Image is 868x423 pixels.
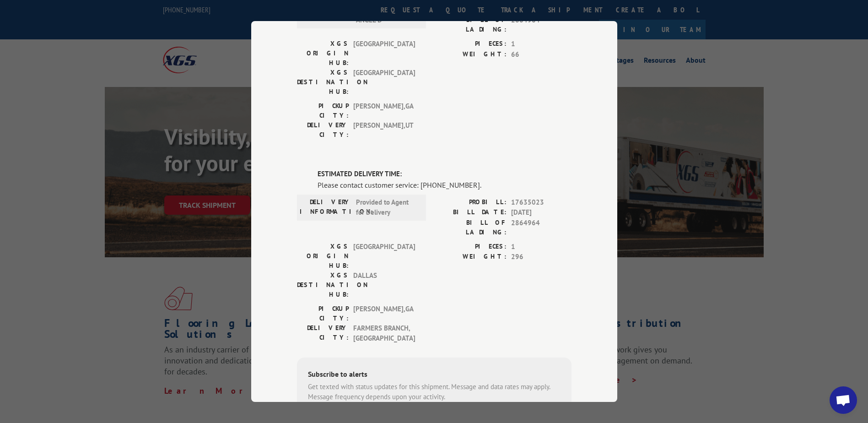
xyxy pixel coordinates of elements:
span: 66 [511,49,571,60]
span: [PERSON_NAME] , GA [353,101,415,120]
span: FARMERS BRANCH , [GEOGRAPHIC_DATA] [353,323,415,344]
label: PIECES: [434,242,507,252]
label: WEIGHT: [434,252,507,262]
label: WEIGHT: [434,49,507,60]
span: 2864964 [511,15,571,34]
label: PICKUP CITY: [297,101,349,120]
label: PROBILL: [434,197,507,208]
label: BILL DATE: [434,207,507,218]
label: XGS ORIGIN HUB: [297,39,349,68]
label: XGS ORIGIN HUB: [297,242,349,271]
span: [GEOGRAPHIC_DATA] [353,242,415,271]
label: DELIVERY INFORMATION: [300,197,351,218]
label: DELIVERY CITY: [297,120,349,140]
span: [GEOGRAPHIC_DATA] [353,68,415,97]
label: ESTIMATED DELIVERY TIME: [318,169,571,179]
div: Get texted with status updates for this shipment. Message and data rates may apply. Message frequ... [308,382,561,402]
span: Provided to Agent for Delivery [356,197,418,218]
label: XGS DESTINATION HUB: [297,68,349,97]
span: 17635023 [511,197,571,208]
label: PICKUP CITY: [297,304,349,323]
span: [GEOGRAPHIC_DATA] [353,39,415,68]
label: BILL OF LADING: [434,218,507,237]
span: [PERSON_NAME] , UT [353,120,415,140]
div: Subscribe to alerts [308,369,561,382]
span: 1 [511,242,571,252]
span: 2864964 [511,218,571,237]
span: [PERSON_NAME] , GA [353,304,415,323]
div: Open chat [830,386,857,414]
div: Please contact customer service: [PHONE_NUMBER]. [318,179,571,190]
label: DELIVERY CITY: [297,323,349,344]
label: PIECES: [434,39,507,49]
label: BILL OF LADING: [434,15,507,34]
label: XGS DESTINATION HUB: [297,271,349,299]
span: 1 [511,39,571,49]
span: DALLAS [353,271,415,299]
span: [DATE] [511,207,571,218]
span: 296 [511,252,571,262]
